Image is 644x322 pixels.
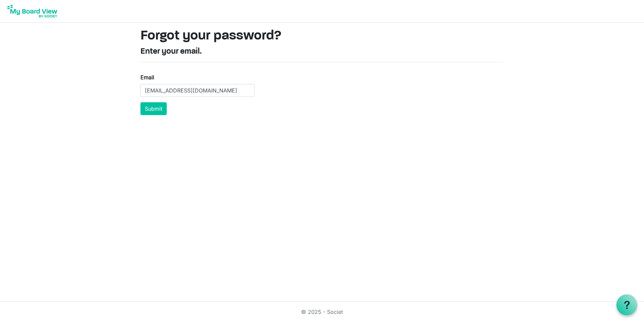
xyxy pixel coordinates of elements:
button: Submit [140,102,167,115]
a: © 2025 - Societ [301,308,343,315]
h4: Enter your email. [140,47,504,57]
h1: Forgot your password? [140,28,504,44]
img: My Board View Logo [5,3,59,20]
label: Email [140,73,154,81]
